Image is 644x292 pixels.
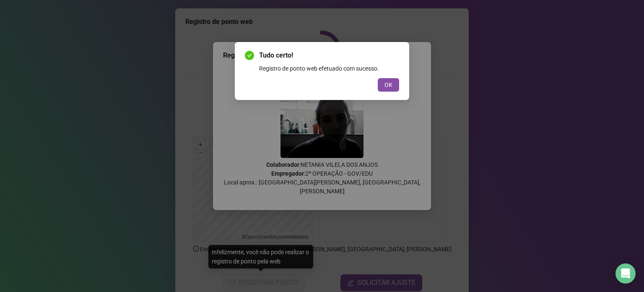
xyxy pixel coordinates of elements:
[384,80,392,89] span: OK
[378,78,399,92] button: OK
[615,263,636,284] div: Open Intercom Messenger
[259,50,399,61] span: Tudo certo!
[245,51,254,60] span: check-circle
[259,64,399,73] div: Registro de ponto web efetuado com sucesso.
